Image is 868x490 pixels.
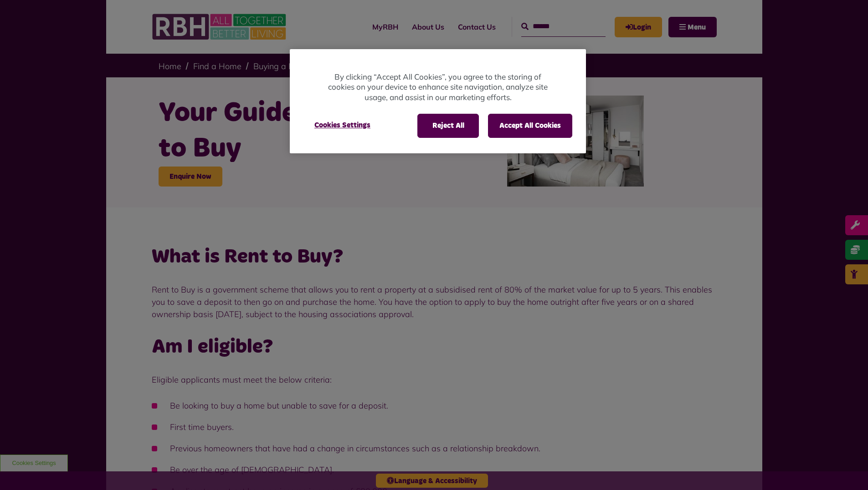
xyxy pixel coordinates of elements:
[290,49,586,153] div: Cookie banner
[290,49,586,153] div: Privacy
[488,114,572,137] button: Accept All Cookies
[326,72,550,103] p: By clicking “Accept All Cookies”, you agree to the storing of cookies on your device to enhance s...
[417,114,479,137] button: Reject All
[303,114,381,136] button: Cookies Settings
